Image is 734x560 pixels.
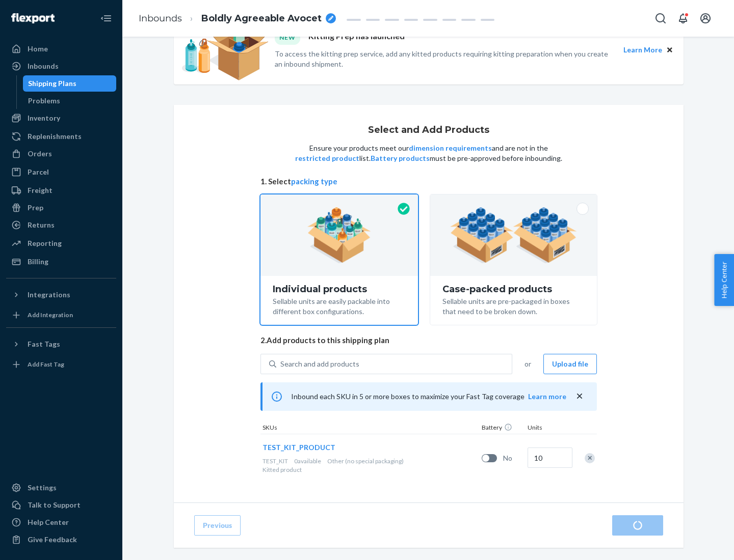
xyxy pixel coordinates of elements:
a: Add Fast Tag [6,356,116,373]
button: Learn more [528,391,566,402]
span: Kitted product [263,466,302,473]
div: Replenishments [28,131,82,142]
div: Settings [28,483,57,493]
div: Returns [28,220,55,230]
div: Shipping Plans [28,78,76,89]
span: Boldly Agreeable Avocet [201,12,322,25]
a: Freight [6,182,116,199]
button: Upload file [543,354,597,374]
div: Freight [28,185,53,195]
h1: Select and Add Products [368,125,489,135]
div: Battery [480,423,526,434]
ol: breadcrumbs [130,4,344,34]
div: Integrations [28,290,70,300]
div: Sellable units are easily packable into different box configurations. [273,294,406,317]
div: Add Integration [28,311,73,319]
button: dimension requirements [409,143,492,153]
img: case-pack.59cecea509d18c883b923b81aeac6d0b.png [450,207,577,263]
div: Reporting [28,238,62,248]
button: Help Center [714,254,734,306]
button: Open notifications [673,8,693,29]
a: Help Center [6,514,116,530]
input: Quantity [528,447,572,468]
button: packing type [291,176,337,187]
div: Give Feedback [28,535,77,545]
span: 1. Select [260,176,597,187]
div: Talk to Support [28,500,81,510]
div: SKUs [260,423,480,434]
div: Case-packed products [442,284,585,294]
p: To access the kitting prep service, add any kitted products requiring kitting preparation when yo... [275,49,614,69]
a: Prep [6,200,116,216]
a: Inbounds [6,58,116,74]
a: Home [6,41,116,57]
div: Add Fast Tag [28,360,64,369]
p: Kitting Prep has launched [308,31,405,44]
button: close [574,391,585,402]
div: Search and add products [280,359,359,369]
a: Billing [6,254,116,270]
a: Settings [6,480,116,496]
span: No [503,453,523,463]
div: Billing [28,257,48,267]
a: Replenishments [6,128,116,145]
div: Inbounds [28,61,59,71]
button: Previous [194,515,241,536]
button: Learn More [623,44,662,55]
div: Problems [28,96,60,106]
div: Prep [28,203,43,213]
div: Units [526,423,571,434]
img: Flexport logo [11,13,55,23]
p: Ensure your products meet our and are not in the list. must be pre-approved before inbounding. [294,143,563,163]
span: 0 available [294,457,321,465]
button: Integrations [6,287,116,303]
a: Talk to Support [6,497,116,513]
div: Fast Tags [28,339,60,349]
a: Shipping Plans [23,75,117,92]
a: Inventory [6,110,116,126]
a: Parcel [6,164,116,180]
button: Close Navigation [96,8,116,29]
div: Home [28,44,48,54]
a: Add Integration [6,307,116,323]
button: Close [664,44,675,55]
div: Inbound each SKU in 5 or more boxes to maximize your Fast Tag coverage [260,382,597,411]
div: Other (no special packaging) [263,457,478,465]
button: Fast Tags [6,336,116,352]
button: Open account menu [695,8,716,29]
div: Remove Item [585,453,595,463]
div: Inventory [28,113,60,123]
div: NEW [275,31,300,44]
a: Orders [6,146,116,162]
span: TEST_KIT [263,457,288,465]
button: Open Search Box [650,8,671,29]
button: restricted product [295,153,359,163]
div: Help Center [28,517,69,527]
div: Individual products [273,284,406,294]
a: Returns [6,217,116,233]
span: or [525,359,531,369]
button: Give Feedback [6,531,116,548]
a: Problems [23,93,117,109]
div: Orders [28,149,52,159]
img: individual-pack.facf35554cb0f1810c75b2bd6df2d64e.png [307,207,371,263]
a: Inbounds [139,13,182,24]
button: Battery products [371,153,430,163]
span: TEST_KIT_PRODUCT [263,443,335,452]
div: Parcel [28,167,49,177]
button: TEST_KIT_PRODUCT [263,442,335,453]
span: 2. Add products to this shipping plan [260,335,597,346]
div: Sellable units are pre-packaged in boxes that need to be broken down. [442,294,585,317]
a: Reporting [6,235,116,251]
